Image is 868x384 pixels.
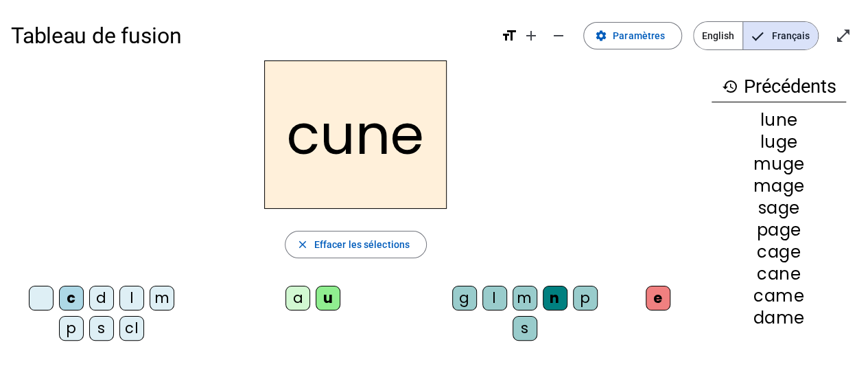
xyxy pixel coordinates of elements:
[513,286,537,310] div: m
[712,200,846,216] div: sage
[583,22,682,49] button: Paramètres
[513,316,537,341] div: s
[712,134,846,150] div: luge
[545,22,572,49] button: Diminuer la taille de la police
[595,30,607,42] mat-icon: settings
[452,286,477,310] div: g
[693,21,819,50] mat-button-toggle-group: Language selection
[285,231,427,258] button: Effacer les sélections
[694,22,742,49] span: English
[517,22,545,49] button: Augmenter la taille de la police
[712,266,846,282] div: cane
[712,244,846,260] div: cage
[830,22,857,49] button: Entrer en plein écran
[835,27,852,44] mat-icon: open_in_full
[59,316,84,341] div: p
[296,238,309,251] mat-icon: close
[264,60,447,209] h2: cune
[482,286,507,310] div: l
[543,286,567,310] div: n
[119,316,144,341] div: cl
[550,27,567,44] mat-icon: remove
[314,236,410,253] span: Effacer les sélections
[501,27,517,44] mat-icon: format_size
[59,286,84,310] div: c
[89,316,114,341] div: s
[150,286,174,310] div: m
[712,112,846,128] div: lune
[119,286,144,310] div: l
[285,286,310,310] div: a
[712,288,846,304] div: came
[712,178,846,194] div: mage
[712,310,846,326] div: dame
[523,27,539,44] mat-icon: add
[316,286,340,310] div: u
[712,156,846,172] div: muge
[712,71,846,102] h3: Précédents
[573,286,598,310] div: p
[712,222,846,238] div: page
[743,22,818,49] span: Français
[721,78,738,95] mat-icon: history
[89,286,114,310] div: d
[11,14,490,58] h1: Tableau de fusion
[613,27,665,44] span: Paramètres
[646,286,670,310] div: e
